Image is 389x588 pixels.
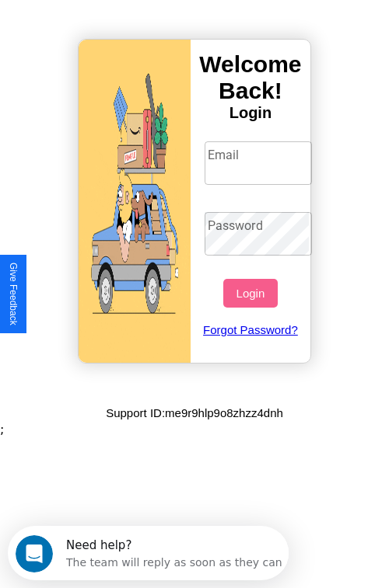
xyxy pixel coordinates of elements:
[197,308,305,352] a: Forgot Password?
[106,402,283,423] p: Support ID: me9r9hlp9o8zhzz4dnh
[16,535,53,572] iframe: Intercom live chat
[6,6,289,49] div: Open Intercom Messenger
[58,13,275,26] div: Need help?
[79,40,191,363] img: gif
[8,263,19,325] div: Give Feedback
[223,279,277,308] button: Login
[58,26,275,42] div: The team will reply as soon as they can
[8,526,289,580] iframe: Intercom live chat discovery launcher
[191,51,310,104] h3: Welcome Back!
[191,104,310,122] h4: Login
